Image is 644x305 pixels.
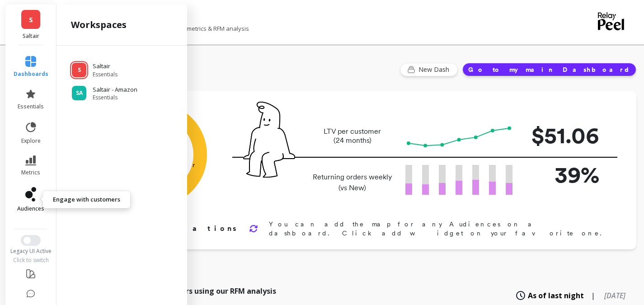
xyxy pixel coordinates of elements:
[527,118,599,152] p: $51.06
[18,103,44,110] span: essentials
[527,158,599,192] p: 39%
[93,62,118,71] p: Saltair
[462,63,636,76] button: Go to my main Dashboard
[93,94,137,101] span: Essentials
[93,71,118,78] span: Essentials
[418,65,452,74] span: New Dash
[21,137,41,145] span: explore
[76,89,83,97] span: SA
[21,235,41,246] button: Switch to New UI
[14,33,47,40] p: Saltair
[269,220,607,238] p: You can add the map for any Audiences on a dashboard. Click add widget on your favorite one.
[528,290,584,301] span: As of last night
[78,66,81,74] span: S
[21,169,40,176] span: metrics
[400,63,458,76] button: New Dash
[310,127,395,145] p: LTV per customer (24 months)
[604,291,625,300] span: [DATE]
[29,14,33,25] span: S
[71,19,127,31] h2: workspaces
[243,102,295,178] img: pal seatted on line
[93,85,137,94] p: Saltair - Amazon
[17,205,44,212] span: audiences
[5,248,57,255] div: Legacy UI Active
[591,290,595,301] span: |
[310,172,395,193] p: Returning orders weekly (vs New)
[14,70,48,78] span: dashboards
[5,257,57,264] div: Click to switch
